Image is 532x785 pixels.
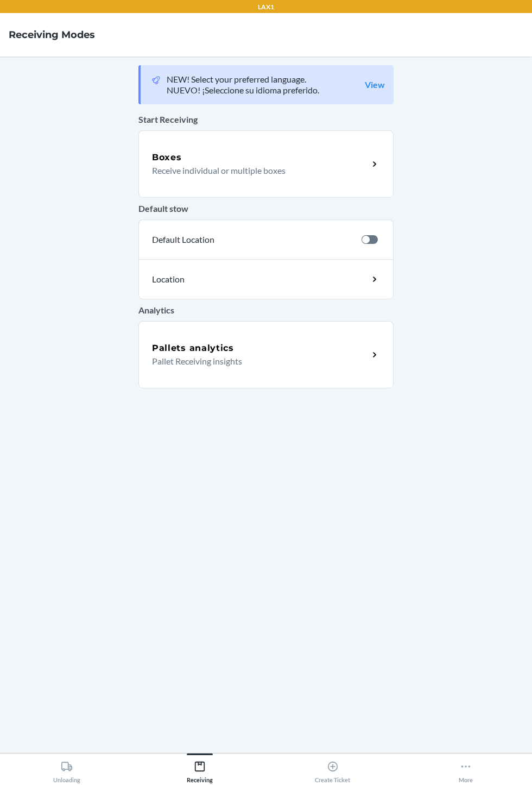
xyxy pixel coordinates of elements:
button: Create Ticket [266,753,399,783]
a: View [365,79,385,90]
p: Default stow [138,202,394,215]
div: Create Ticket [315,756,350,783]
div: Unloading [53,756,80,783]
p: Pallet Receiving insights [152,355,360,368]
div: Receiving [187,756,213,783]
button: Receiving [133,753,266,783]
p: NUEVO! ¡Seleccione su idioma preferido. [167,85,319,96]
p: LAX1 [258,2,274,12]
div: More [459,756,473,783]
p: Analytics [138,304,394,317]
a: Location [138,259,394,299]
h4: Receiving Modes [9,28,95,42]
p: Location [152,273,280,286]
a: BoxesReceive individual or multiple boxes [138,130,394,198]
h5: Boxes [152,151,182,164]
p: Start Receiving [138,113,394,126]
button: More [399,753,532,783]
a: Pallets analyticsPallet Receiving insights [138,321,394,388]
p: Default Location [152,233,353,246]
p: NEW! Select your preferred language. [167,74,319,85]
h5: Pallets analytics [152,342,234,355]
p: Receive individual or multiple boxes [152,164,360,177]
